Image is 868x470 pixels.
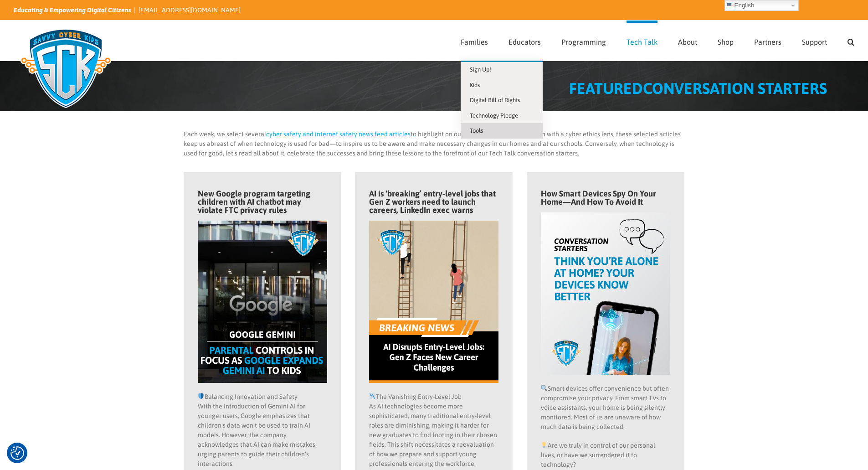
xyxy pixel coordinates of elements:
[461,21,488,61] a: Families
[727,2,734,9] img: en
[508,21,541,61] a: Educators
[461,62,543,77] a: Sign Up!
[461,77,543,93] a: Kids
[461,123,543,139] a: Tools
[470,97,520,103] span: Digital Bill of Rights
[369,221,499,383] img: 2-scaled.png%7D
[541,190,671,206] h4: How Smart Devices Spy On Your Home—And How To Avoid It
[369,393,375,399] img: 📉
[678,38,697,46] span: About
[139,6,241,14] a: [EMAIL_ADDRESS][DOMAIN_NAME]
[369,392,499,469] p: The Vanishing Entry-Level Job As AI technologies become more sophisticated, many traditional entr...
[198,393,204,399] img: 🛡️
[718,38,734,46] span: Shop
[541,441,671,470] p: Are we truly in control of our personal lives, or have we surrendered it to technology?
[470,82,480,88] span: Kids
[561,21,606,61] a: Programming
[461,38,488,46] span: Families
[369,190,499,214] h4: AI is ‘breaking’ entry-level jobs that Gen Z workers need to launch careers, LinkedIn exec warns
[198,392,328,469] p: Balancing Innovation and Safety With the introduction of Gemini AI for younger users, Google emph...
[461,93,543,108] a: Digital Bill of Rights
[184,129,685,158] p: Each week, we select several to highlight on our social media accounts. Seen with a cyber ethics ...
[470,66,491,73] span: Sign Up!
[802,38,827,46] span: Support
[461,21,854,61] nav: Main Menu
[198,221,328,383] img: 1-scaled.png%7D
[569,79,643,97] span: FEATURED
[461,108,543,124] a: Technology Pledge
[627,21,657,61] a: Tech Talk
[198,190,328,214] h4: New Google program targeting children with AI chatbot may violate FTC privacy rules
[643,79,827,97] span: CONVERSATION STARTERS
[470,112,518,119] span: Technology Pledge
[541,384,671,432] p: Smart devices offer convenience but often compromise your privacy. From smart TVs to voice assist...
[470,127,483,134] span: Tools
[541,442,547,448] img: 💡
[541,212,671,375] img: 3-scaled.png%7D
[541,385,547,391] img: 🔍
[627,38,657,46] span: Tech Talk
[14,6,131,14] i: Educating & Empowering Digital Citizens
[14,23,118,114] img: Savvy Cyber Kids Logo
[508,38,541,46] span: Educators
[847,21,854,61] a: Search
[266,130,411,138] a: cyber safety and internet safety news feed articles
[718,21,734,61] a: Shop
[561,38,606,46] span: Programming
[678,21,697,61] a: About
[754,21,781,61] a: Partners
[802,21,827,61] a: Support
[754,38,781,46] span: Partners
[10,446,24,460] button: Consent Preferences
[10,446,24,460] img: Revisit consent button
